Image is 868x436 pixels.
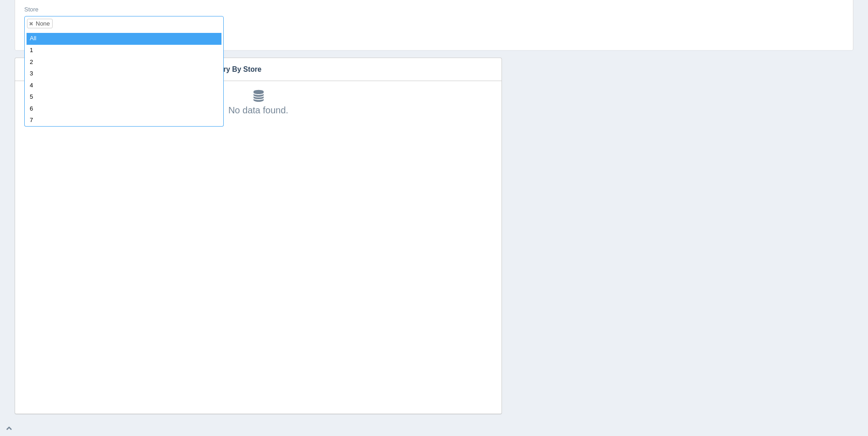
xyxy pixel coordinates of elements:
[27,33,221,45] div: All
[27,103,221,115] div: 6
[27,80,221,92] div: 4
[27,57,221,69] div: 2
[27,68,221,80] div: 3
[27,91,221,103] div: 5
[27,115,221,127] div: 7
[27,45,221,57] div: 1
